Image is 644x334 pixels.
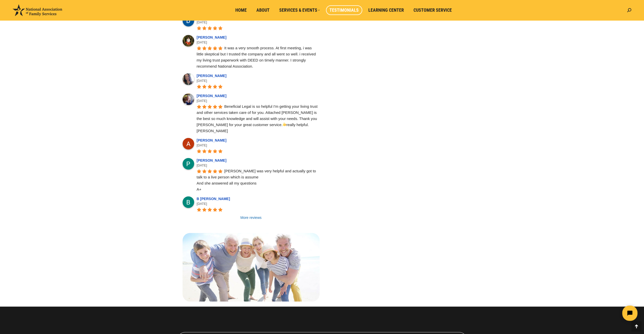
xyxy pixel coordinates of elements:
[554,301,642,325] iframe: Tidio Chat
[197,35,228,39] a: [PERSON_NAME]
[197,158,228,162] a: [PERSON_NAME]
[197,46,317,68] span: It was a very smooth process. At first meeting, i was little skeptical but I trusted the company ...
[414,7,452,13] span: Customer Service
[197,163,320,168] div: [DATE]
[197,197,232,201] a: B [PERSON_NAME]
[256,7,270,13] span: About
[410,5,455,15] a: Customer Service
[329,7,359,13] span: Testimonials
[197,78,320,83] div: [DATE]
[197,169,317,191] span: [PERSON_NAME] was very helpful and actually got to talk to a live person which is assume And she ...
[197,40,320,45] div: [DATE]
[232,5,250,15] a: Home
[183,233,320,301] img: Family Trust Services
[368,7,404,13] span: Learning Center
[235,7,247,13] span: Home
[13,4,62,16] img: National Association of Family Services
[197,104,319,133] span: Beneficial Legal is so helpful I'm getting your living trust and other services taken care of for...
[197,94,228,98] a: [PERSON_NAME]
[253,5,273,15] a: About
[183,215,320,220] a: More reviews
[197,201,320,206] div: [DATE]
[197,20,320,25] div: [DATE]
[279,7,320,13] span: Services & Events
[365,5,407,15] a: Learning Center
[197,74,228,78] a: [PERSON_NAME]
[197,98,320,103] div: [DATE]
[197,138,228,142] a: [PERSON_NAME]
[283,122,286,126] img: 👍
[197,143,320,148] div: [DATE]
[326,5,362,15] a: Testimonials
